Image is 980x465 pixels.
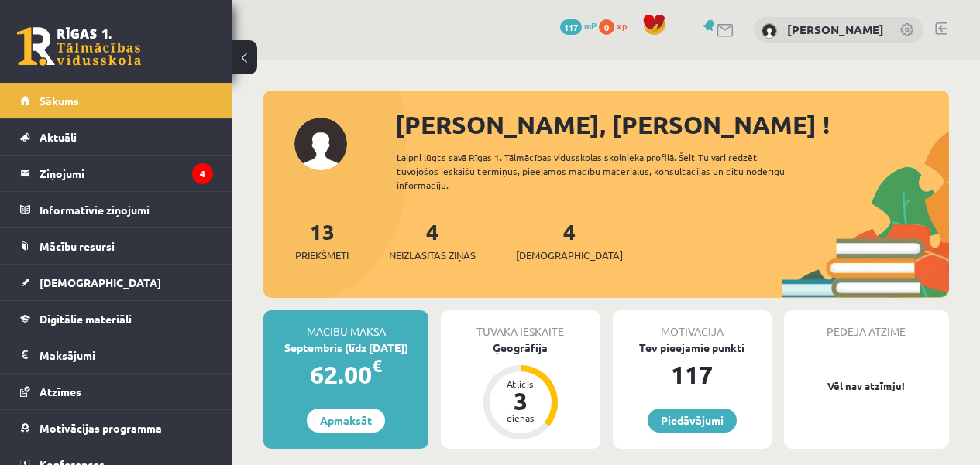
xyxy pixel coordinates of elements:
[20,119,213,155] a: Aktuāli
[263,356,428,393] div: 62.00
[395,106,949,143] div: [PERSON_NAME], [PERSON_NAME] !
[613,356,772,393] div: 117
[20,83,213,118] a: Sākums
[497,379,544,388] div: Atlicis
[20,156,213,191] a: Ziņojumi4
[20,374,213,409] a: Atzīmes
[40,275,161,289] span: [DEMOGRAPHIC_DATA]
[295,248,349,263] span: Priekšmeti
[599,19,634,32] a: 0 xp
[441,310,600,340] div: Tuvākā ieskaite
[192,163,213,184] i: 4
[40,156,213,191] legend: Ziņojumi
[441,340,600,442] a: Ģeogrāfija Atlicis 3 dienas
[40,130,77,144] span: Aktuāli
[40,385,81,398] span: Atzīmes
[40,192,213,227] legend: Informatīvie ziņojumi
[613,310,772,340] div: Motivācija
[784,310,949,340] div: Pēdējā atzīme
[613,340,772,356] div: Tev pieejamie punkti
[263,340,428,356] div: Septembris (līdz [DATE])
[617,19,627,32] span: xp
[20,228,213,264] a: Mācību resursi
[17,27,141,66] a: Rīgas 1. Tālmācības vidusskola
[792,378,941,394] p: Vēl nav atzīmju!
[648,409,737,433] a: Piedāvājumi
[389,248,476,263] span: Neizlasītās ziņas
[372,354,382,377] span: €
[20,410,213,446] a: Motivācijas programma
[307,409,385,433] a: Apmaksāt
[560,19,582,35] span: 117
[516,248,623,263] span: [DEMOGRAPHIC_DATA]
[40,421,162,435] span: Motivācijas programma
[516,217,623,263] a: 4[DEMOGRAPHIC_DATA]
[397,150,808,192] div: Laipni lūgts savā Rīgas 1. Tālmācības vidusskolas skolnieka profilā. Šeit Tu vari redzēt tuvojošo...
[40,94,79,108] span: Sākums
[263,310,428,340] div: Mācību maksa
[599,19,614,35] span: 0
[40,239,115,253] span: Mācību resursi
[762,23,777,39] img: Adrians Minovs
[497,413,544,422] div: dienas
[787,22,884,37] a: [PERSON_NAME]
[20,301,213,337] a: Digitālie materiāli
[497,388,544,413] div: 3
[295,217,349,263] a: 13Priekšmeti
[389,217,476,263] a: 4Neizlasītās ziņas
[40,312,132,326] span: Digitālie materiāli
[20,192,213,227] a: Informatīvie ziņojumi
[560,19,597,32] a: 117 mP
[584,19,597,32] span: mP
[20,337,213,373] a: Maksājumi
[40,337,213,373] legend: Maksājumi
[441,340,600,356] div: Ģeogrāfija
[20,265,213,300] a: [DEMOGRAPHIC_DATA]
